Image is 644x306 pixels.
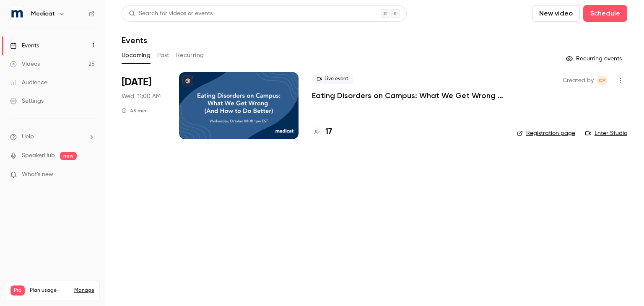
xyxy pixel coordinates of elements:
[122,72,166,139] div: Oct 8 Wed, 1:00 PM (America/New York)
[122,35,147,45] h1: Events
[10,7,24,21] img: Medicat
[122,107,146,114] div: 45 min
[585,129,627,137] a: Enter Studio
[10,41,39,50] div: Events
[22,170,53,179] span: What's new
[312,126,332,137] a: 17
[312,74,353,84] span: Live event
[597,75,607,86] span: Claire Powell
[325,126,332,137] h4: 17
[583,5,627,22] button: Schedule
[122,92,161,101] span: Wed, 11:00 AM
[85,171,95,179] iframe: Noticeable Trigger
[122,49,151,62] button: Upcoming
[31,10,55,18] h6: Medicat
[563,75,594,86] span: Created by
[562,52,627,65] button: Recurring events
[122,75,151,89] span: [DATE]
[312,91,504,101] a: Eating Disorders on Campus: What We Get Wrong (And How to Do Better)
[30,287,69,294] span: Plan usage
[22,132,34,141] span: Help
[10,285,25,296] span: Pro
[22,151,55,160] a: SpeakerHub
[60,152,77,160] span: new
[74,287,94,294] a: Manage
[176,49,204,62] button: Recurring
[10,97,44,105] div: Settings
[599,75,606,86] span: CP
[129,9,213,18] div: Search for videos or events
[532,5,580,22] button: New video
[157,49,169,62] button: Past
[10,132,95,141] li: help-dropdown-opener
[517,129,575,137] a: Registration page
[10,60,40,68] div: Videos
[10,78,47,87] div: Audience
